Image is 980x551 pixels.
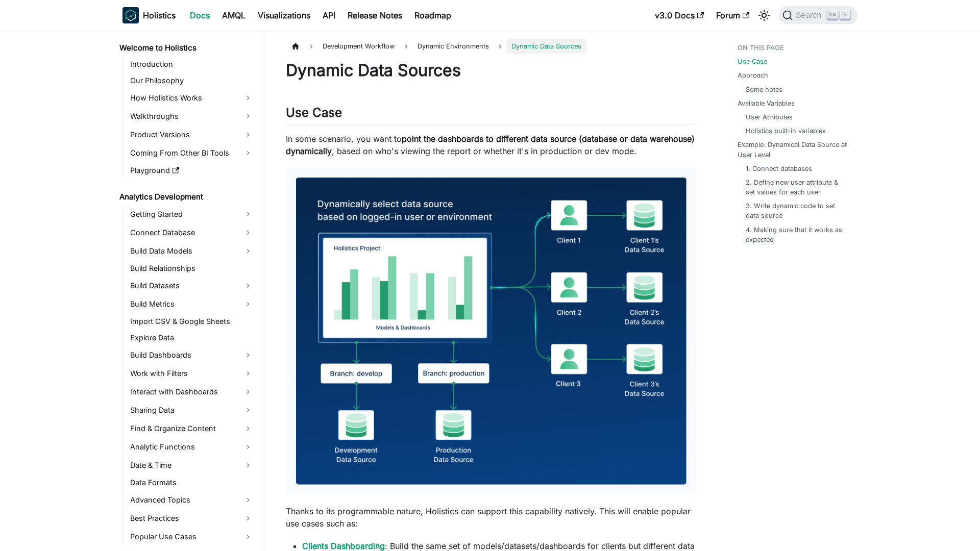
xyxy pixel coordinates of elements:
[840,10,850,19] kbd: K
[738,98,795,108] a: Available Variables
[122,7,139,23] img: Holistics
[127,261,256,275] a: Build Relationships
[252,7,316,23] a: Visualizations
[127,206,256,222] a: Getting Started
[127,347,256,363] a: Build Dashboards
[127,365,256,382] a: Work with Filters
[127,384,256,400] a: Interact with Dashboards
[127,439,256,455] a: Analytic Functions
[746,225,847,244] a: 4. Making sure that it works as expected
[127,529,256,545] a: Popular Use Cases
[710,7,755,23] a: Forum
[143,9,176,21] b: Holistics
[317,39,400,54] span: Development Workflow
[412,39,494,54] span: Dynamic Environments
[286,133,697,157] p: In some scenario, you want to , based on who's viewing the report or whether it's in production o...
[302,541,385,551] a: Clients Dashboarding
[286,39,697,54] nav: Breadcrumbs
[756,7,772,23] button: Switch between dark and light mode (currently light mode)
[286,39,305,54] a: Home page
[184,7,216,23] a: Docs
[127,510,256,527] a: Best Practices
[216,7,252,23] a: AMQL
[296,178,687,485] img: Dynamically pointing Holistics to different data sources
[127,57,256,71] a: Introduction
[746,112,793,122] a: User Attributes
[127,314,256,329] a: Import CSV & Google Sheets
[127,163,256,178] a: Playground
[127,278,256,294] a: Build Datasets
[341,7,408,23] a: Release Notes
[116,190,256,204] a: Analytics Development
[127,492,256,508] a: Advanced Topics
[286,105,697,124] h2: Use Case
[316,7,341,23] a: API
[738,57,767,66] a: Use Case
[127,457,256,473] a: Date & Time
[746,85,782,94] a: Some notes
[746,201,847,220] a: 3. Write dynamic code to set data source
[746,164,812,173] a: 1. Connect databases
[127,402,256,418] a: Sharing Data
[122,7,176,23] a: HolisticsHolistics
[127,296,256,312] a: Build Metrics
[778,6,857,24] button: Search (Ctrl+K)
[127,243,256,259] a: Build Data Models
[112,31,265,551] nav: Docs sidebar
[127,127,256,143] a: Product Versions
[127,224,256,241] a: Connect Database
[649,7,710,23] a: v3.0 Docs
[738,70,768,80] a: Approach
[408,7,457,23] a: Roadmap
[746,126,826,136] a: Holistics built-in variables
[127,145,256,161] a: Coming From Other BI Tools
[286,505,697,530] p: Thanks to its programmable nature, Holistics can support this capability natively. This will enab...
[286,60,697,81] h1: Dynamic Data Sources
[738,140,851,159] a: Example: Dynamical Data Source at User Level
[127,420,256,437] a: Find & Organize Content
[127,475,256,490] a: Data Formats
[127,90,256,106] a: How Holistics Works
[286,134,695,156] strong: point the dashboards to different data source (database or data warehouse) dynamically
[127,108,256,124] a: Walkthroughs
[506,39,586,54] span: Dynamic Data Sources
[127,331,256,345] a: Explore Data
[127,73,256,88] a: Our Philosophy
[793,11,828,20] span: Search
[746,178,847,197] a: 2. Define new user attribute & set values for each user
[116,41,256,55] a: Welcome to Holistics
